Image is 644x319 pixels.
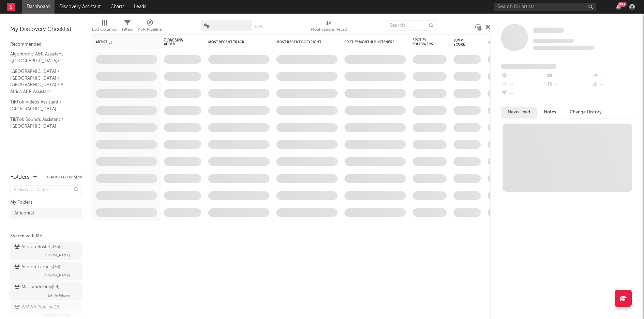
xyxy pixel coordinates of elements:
[344,40,396,44] div: Spotify Monthly Listeners
[96,40,147,44] div: Artist
[46,176,82,179] button: Tracked Artists(78)
[616,4,621,10] button: 99+
[10,208,82,219] a: Africori(2)
[10,242,82,260] a: Africori Roster(335)[PERSON_NAME]
[43,271,70,280] span: [PERSON_NAME]
[537,107,563,118] button: Notes
[10,41,82,49] div: Recommended
[10,98,75,112] a: TikTok Videos Assistant / [GEOGRAPHIC_DATA]
[533,39,574,43] span: Tracking Since: [DATE]
[311,26,347,34] div: Notifications (Artist)
[10,185,82,195] input: Search for folders...
[563,107,609,118] button: Change History
[592,80,637,89] div: --
[10,26,82,34] div: My Discovery Checklist
[413,38,436,46] div: Spotify Followers
[10,262,82,281] a: Africori Targets(33)[PERSON_NAME]
[501,89,546,98] div: --
[138,17,162,37] div: A&R Pipeline
[488,41,539,45] div: Folders
[311,17,347,37] div: Notifications (Artist)
[47,291,70,300] span: Sakhile Mbane
[10,68,75,95] a: [GEOGRAPHIC_DATA] / [GEOGRAPHIC_DATA] / [GEOGRAPHIC_DATA] / All Africa A&R Assistant
[122,17,133,37] div: Filters
[14,283,60,291] div: Maskandi Only ( 24 )
[386,20,437,31] input: Search...
[501,107,537,118] button: News Feed
[546,71,592,80] div: --
[10,116,75,130] a: TikTok Sounds Assistant / [GEOGRAPHIC_DATA]
[276,40,327,44] div: Most Recent Copyright
[10,198,82,207] div: My Folders
[533,28,564,33] span: Some Artist
[164,38,191,46] span: 7-Day Fans Added
[92,17,117,37] div: Edit Columns
[208,40,259,44] div: Most Recent Track
[533,46,594,50] span: 0 fans last week
[43,251,70,259] span: [PERSON_NAME]
[592,71,637,80] div: --
[501,64,556,69] span: Fans Added by Platform
[92,26,117,34] div: Edit Columns
[10,173,30,181] div: Folders
[501,71,546,80] div: --
[494,3,596,11] input: Search for artists
[618,2,627,7] div: 99 +
[10,232,82,240] div: Shared with Me
[14,263,60,271] div: Africori Targets ( 33 )
[501,80,546,89] div: --
[138,26,162,34] div: A&R Pipeline
[122,26,133,34] div: Filters
[454,38,471,47] div: Jump Score
[10,282,82,301] a: Maskandi Only(24)Sakhile Mbane
[254,25,263,28] button: Save
[546,80,592,89] div: --
[14,303,61,312] div: WMWA Pipeline ( 15 )
[10,50,75,64] a: Algorithmic A&R Assistant ([GEOGRAPHIC_DATA])
[533,27,564,34] a: Some Artist
[14,209,34,218] div: Africori ( 2 )
[14,243,60,251] div: Africori Roster ( 335 )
